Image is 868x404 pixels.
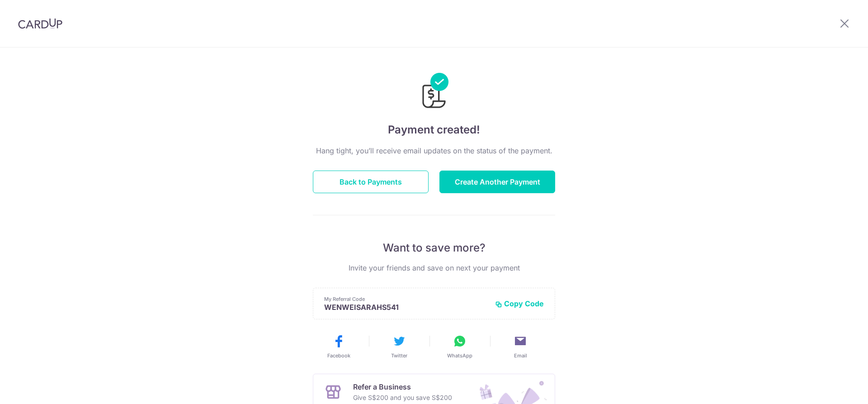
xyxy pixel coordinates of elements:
p: Give S$200 and you save S$200 [353,392,452,403]
button: Twitter [373,334,426,359]
p: Hang tight, you’ll receive email updates on the status of the payment. [313,145,555,156]
button: Back to Payments [313,171,429,193]
span: Facebook [327,352,350,359]
p: Invite your friends and save on next your payment [313,262,555,273]
p: My Referral Code [324,295,488,303]
button: WhatsApp [433,334,486,359]
button: Facebook [312,334,365,359]
span: Email [514,352,527,359]
p: WENWEISARAHS541 [324,303,488,312]
span: WhatsApp [447,352,472,359]
button: Create Another Payment [439,171,555,193]
span: Twitter [391,352,407,359]
button: Email [494,334,547,359]
button: Copy Code [495,299,544,308]
p: Want to save more? [313,241,555,255]
h4: Payment created! [313,122,555,138]
img: Payments [420,73,448,111]
img: CardUp [18,18,62,29]
p: Refer a Business [353,381,452,392]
